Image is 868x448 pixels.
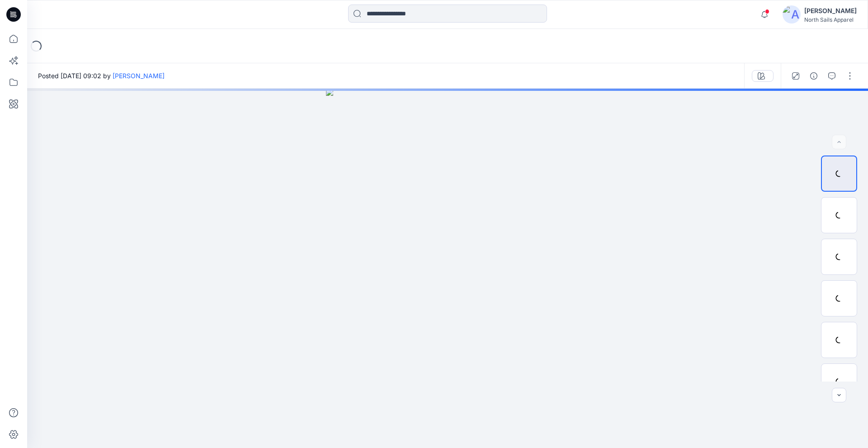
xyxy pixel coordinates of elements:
[326,89,569,448] img: eyJhbGciOiJIUzI1NiIsImtpZCI6IjAiLCJzbHQiOiJzZXMiLCJ0eXAiOiJKV1QifQ.eyJkYXRhIjp7InR5cGUiOiJzdG9yYW...
[38,71,165,80] span: Posted [DATE] 09:02 by
[113,72,165,80] a: [PERSON_NAME]
[807,69,821,83] button: Details
[804,16,857,23] div: North Sails Apparel
[804,5,857,16] div: [PERSON_NAME]
[783,5,801,24] img: avatar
